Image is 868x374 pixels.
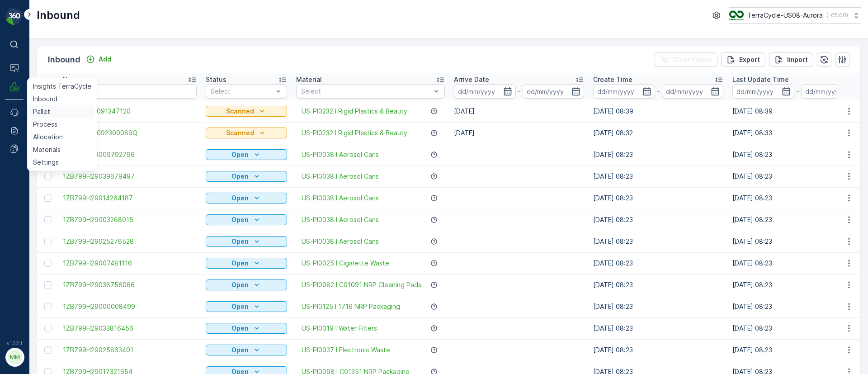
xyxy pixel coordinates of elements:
[302,128,407,137] a: US-PI0232 I Rigid Plastics & Beauty
[728,166,867,187] td: [DATE] 08:23
[63,150,197,159] a: 1ZB799H29009792796
[37,8,80,23] p: Inbound
[231,280,249,289] p: Open
[728,187,867,209] td: [DATE] 08:23
[449,122,589,144] td: [DATE]
[206,323,287,334] button: Open
[589,166,728,187] td: [DATE] 08:23
[589,187,728,209] td: [DATE] 08:23
[302,324,377,333] a: US-PI0019 I Water Filters
[302,346,390,355] a: US-PI0037 I Electronic Waste
[589,296,728,317] td: [DATE] 08:23
[226,107,254,116] p: Scanned
[728,209,867,231] td: [DATE] 08:23
[63,280,197,289] span: 1ZB799H29038756066
[302,194,379,203] span: US-PI0038 I Aerosol Cans
[729,10,744,20] img: image_ci7OI47.png
[63,75,81,84] p: Name
[231,172,249,181] p: Open
[206,214,287,225] button: Open
[801,84,863,99] input: dd/mm/yyyy
[593,75,632,84] p: Create Time
[44,216,52,223] div: Toggle Row Selected
[728,252,867,274] td: [DATE] 08:23
[729,7,861,24] button: TerraCycle-US08-Aurora(-05:00)
[454,75,489,84] p: Arrive Date
[5,7,24,25] img: logo
[63,107,197,116] a: 1Z1AR8619091347120
[523,84,585,99] input: dd/mm/yyyy
[728,274,867,296] td: [DATE] 08:23
[231,324,249,333] p: Open
[231,215,249,224] p: Open
[231,346,249,355] p: Open
[518,86,521,97] p: -
[63,324,197,333] a: 1ZB799H29033816456
[728,122,867,144] td: [DATE] 08:33
[48,53,80,66] p: Inbound
[63,302,197,311] a: 1ZB799H29000008499
[231,150,249,159] p: Open
[302,259,389,268] a: US-PI0025 I Cigarette Waste
[673,55,712,64] p: Clear Filters
[728,296,867,317] td: [DATE] 08:23
[63,194,197,203] a: 1ZB799H29014264187
[206,171,287,182] button: Open
[63,346,197,355] a: 1ZB799H29025863401
[5,341,24,346] span: v 1.52.1
[44,346,52,354] div: Toggle Row Selected
[449,100,589,122] td: [DATE]
[589,317,728,339] td: [DATE] 08:23
[206,106,287,117] button: Scanned
[589,231,728,252] td: [DATE] 08:23
[44,194,52,202] div: Toggle Row Selected
[302,107,407,116] a: US-PI0232 I Rigid Plastics & Beauty
[302,172,379,181] a: US-PI0038 I Aerosol Cans
[662,84,724,99] input: dd/mm/yyyy
[44,303,52,310] div: Toggle Row Selected
[206,193,287,204] button: Open
[63,215,197,224] span: 1ZB799H29003268015
[589,122,728,144] td: [DATE] 08:32
[454,84,516,99] input: dd/mm/yyyy
[302,280,421,289] a: US-PI0082 I C01091 NRP Cleaning Pads
[732,84,794,99] input: dd/mm/yyyy
[739,55,760,64] p: Export
[206,258,287,269] button: Open
[296,75,322,84] p: Material
[63,237,197,246] a: 1ZB799H29025276528
[206,236,287,247] button: Open
[63,84,197,99] input: Search
[589,274,728,296] td: [DATE] 08:23
[728,144,867,166] td: [DATE] 08:23
[206,128,287,138] button: Scanned
[44,260,52,267] div: Toggle Row Selected
[63,259,197,268] a: 1ZB799H29007481116
[63,128,197,137] a: 1Z1AR8619092300089Q
[44,281,52,289] div: Toggle Row Selected
[206,75,226,84] p: Status
[302,215,379,224] span: US-PI0038 I Aerosol Cans
[302,302,400,311] a: US-PI0125 I 1716 NRP Packaging
[206,345,287,355] button: Open
[657,86,660,97] p: -
[747,11,823,20] p: TerraCycle-US08-Aurora
[302,150,379,159] span: US-PI0038 I Aerosol Cans
[231,259,249,268] p: Open
[231,194,249,203] p: Open
[302,237,379,246] a: US-PI0038 I Aerosol Cans
[589,100,728,122] td: [DATE] 08:39
[231,237,249,246] p: Open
